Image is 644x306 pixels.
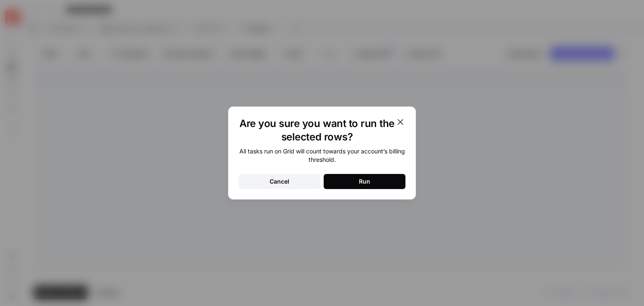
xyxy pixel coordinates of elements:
div: All tasks run on Grid will count towards your account’s billing threshold. [239,147,405,164]
button: Run [324,174,405,189]
button: Cancel [239,174,320,189]
div: Run [359,177,370,186]
h1: Are you sure you want to run the selected rows? [239,117,395,144]
div: Cancel [270,177,289,186]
